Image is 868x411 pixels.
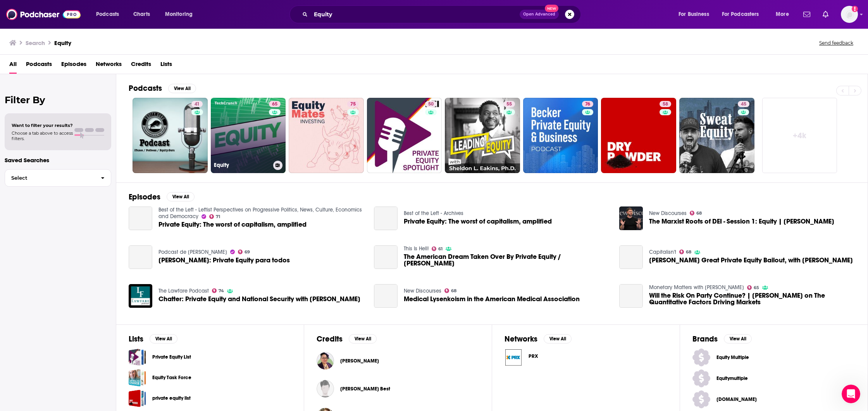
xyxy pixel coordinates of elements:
[129,334,143,344] h2: Lists
[317,334,377,344] a: CreditsView All
[817,40,856,46] button: Send feedback
[841,6,858,23] button: Show profile menu
[317,334,343,344] h2: Credits
[404,288,441,294] a: New Discourses
[5,94,111,106] h2: Filter By
[619,206,643,230] img: The Marxist Roots of DEI - Session 1: Equity | James Lindsay
[649,292,855,305] span: Will the Risk On Party Continue? | [PERSON_NAME] on The Quantitative Factors Driving Markets
[129,245,152,269] a: Ramiro Iglesias: Private Equity para todos
[340,358,379,364] span: [PERSON_NAME]
[649,284,744,291] a: Monetary Matters with Jack Farley
[160,58,172,74] span: Lists
[129,206,152,230] a: Private Equity: The worst of capitalism, amplified
[350,101,356,108] span: 75
[165,9,193,20] span: Monitoring
[61,58,86,74] a: Episodes
[12,130,73,141] span: Choose a tab above to access filters.
[131,58,151,74] span: Credits
[428,101,434,108] span: 50
[800,8,813,21] a: Show notifications dropdown
[692,349,855,366] a: Equity Multiple
[129,334,177,344] a: ListsView All
[160,8,203,21] button: open menu
[212,288,224,293] a: 74
[317,380,334,397] img: Jessica Mallare Best
[129,349,146,366] span: Private Equity List
[129,284,152,308] a: Chatter: Private Equity and National Security with Brendan Ballou
[523,12,555,16] span: Open Advanced
[5,169,111,187] button: Select
[150,334,177,343] button: View All
[692,369,855,387] a: Equitymultiple
[96,58,122,74] a: Networks
[776,9,789,20] span: More
[722,9,759,20] span: For Podcasters
[5,156,111,164] p: Saved Searches
[432,246,443,251] a: 61
[529,353,538,359] span: PRX
[347,101,359,107] a: 75
[245,250,250,254] span: 69
[129,83,196,93] a: PodcastsView All
[649,218,834,225] span: The Marxist Roots of DEI - Session 1: Equity | [PERSON_NAME]
[619,245,643,269] a: Trump's Great Private Equity Bailout, with Dan Rasmussen
[12,123,73,128] span: Want to filter your results?
[841,6,858,23] img: User Profile
[349,334,377,343] button: View All
[404,218,552,225] span: Private Equity: The worst of capitalism, amplified
[158,221,307,228] a: Private Equity: The worst of capitalism, amplified
[690,211,702,215] a: 68
[717,8,770,21] button: open menu
[340,358,379,364] a: Jamie Umanzor
[374,206,398,230] a: Private Equity: The worst of capitalism, amplified
[367,98,442,173] a: 50
[404,296,580,302] a: Medical Lysenkoism in the American Medical Association
[724,334,752,343] button: View All
[152,353,191,361] a: Private Equity List
[673,8,719,21] button: open menu
[158,288,209,294] a: The Lawfare Podcast
[505,334,537,344] h2: Networks
[374,284,398,308] a: Medical Lysenkoism in the American Medical Association
[54,39,71,47] h3: Equity
[6,7,81,22] img: Podchaser - Follow, Share and Rate Podcasts
[716,375,762,382] span: Equitymultiple
[167,192,195,201] button: View All
[91,8,129,21] button: open menu
[754,286,759,290] span: 65
[716,354,762,361] span: Equity Multiple
[679,250,692,254] a: 68
[404,253,610,267] span: The American Dream Taken Over By Private Equity / [PERSON_NAME]
[129,369,146,387] a: Equity Task Force
[158,296,360,302] a: Chatter: Private Equity and National Security with Brendan Ballou
[195,101,200,108] span: 41
[340,386,390,392] span: [PERSON_NAME] Best
[601,98,676,173] a: 58
[129,390,146,407] span: private equity list
[649,257,853,264] a: Trump's Great Private Equity Bailout, with Dan Rasmussen
[404,210,463,217] a: Best of the Left - Archives
[649,257,853,264] span: [PERSON_NAME] Great Private Equity Bailout, with [PERSON_NAME]
[852,6,858,12] svg: Add a profile image
[619,284,643,308] a: Will the Risk On Party Continue? | Chris Carrano on The Quantitative Factors Driving Markets
[404,253,610,267] a: The American Dream Taken Over By Private Equity / Megan Greenwell
[297,5,588,23] div: Search podcasts, credits, & more...
[505,334,572,344] a: NetworksView All
[158,257,290,264] a: Ramiro Iglesias: Private Equity para todos
[158,257,290,264] span: [PERSON_NAME]: Private Equity para todos
[679,9,709,20] span: For Business
[841,6,858,23] span: Logged in as sashagoldin
[26,58,52,74] a: Podcasts
[445,98,520,173] a: 55
[505,349,522,366] img: PRX logo
[741,101,746,108] span: 45
[96,9,119,20] span: Podcasts
[738,101,749,107] a: 45
[582,101,593,107] a: 76
[158,249,227,255] a: Podcast de Juan Ramón Rallo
